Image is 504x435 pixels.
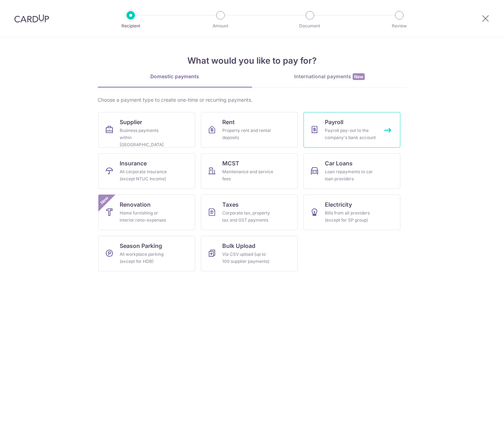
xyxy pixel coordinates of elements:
a: ElectricityBills from all providers (except for SP group) [303,195,400,230]
span: MCST [222,159,239,168]
div: International payments [252,73,407,80]
span: Help [63,5,78,11]
div: Home furnishing or interior reno-expenses [120,209,171,224]
div: Domestic payments [98,73,252,80]
a: RentProperty rent and rental deposits [201,112,298,148]
div: Maintenance and service fees [222,168,274,182]
div: Corporate tax, property tax and GST payments [222,209,274,224]
a: RenovationHome furnishing or interior reno-expensesNew [98,195,195,230]
a: PayrollPayroll pay-out to the company's bank account [303,112,400,148]
span: Renovation [120,200,151,209]
a: InsuranceAll corporate insurance (except NTUC Income) [98,153,195,189]
span: Supplier [120,118,142,126]
span: Taxes [222,200,239,209]
span: Electricity [325,200,352,209]
div: Business payments within [GEOGRAPHIC_DATA] [120,127,171,148]
span: Bulk Upload [222,242,255,250]
div: Bills from all providers (except for SP group) [325,209,376,224]
span: Payroll [325,118,343,126]
div: Payroll pay-out to the company's bank account [325,127,376,141]
span: Help [16,5,31,11]
p: Review [373,22,426,30]
a: Car LoansLoan repayments to car loan providers [303,153,400,189]
span: Rent [222,118,235,126]
img: CardUp [14,14,49,23]
a: MCSTMaintenance and service fees [201,153,298,189]
div: Loan repayments to car loan providers [325,168,376,182]
a: Bulk UploadVia CSV upload (up to 100 supplier payments) [201,236,298,271]
div: Choose a payment type to create one-time or recurring payments. [98,96,407,104]
div: All corporate insurance (except NTUC Income) [120,168,171,182]
p: Amount [194,22,247,30]
h4: What would you like to pay for? [98,54,407,67]
p: Document [284,22,336,30]
p: Recipient [104,22,157,30]
span: Season Parking [120,242,162,250]
span: New [98,195,110,206]
a: TaxesCorporate tax, property tax and GST payments [201,195,298,230]
a: Season ParkingAll workplace parking (except for HDB) [98,236,195,271]
span: Car Loans [325,159,353,168]
div: Via CSV upload (up to 100 supplier payments) [222,251,274,265]
span: Insurance [120,159,147,168]
span: New [353,73,365,80]
div: All workplace parking (except for HDB) [120,251,171,265]
a: SupplierBusiness payments within [GEOGRAPHIC_DATA] [98,112,195,148]
div: Property rent and rental deposits [222,127,274,141]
